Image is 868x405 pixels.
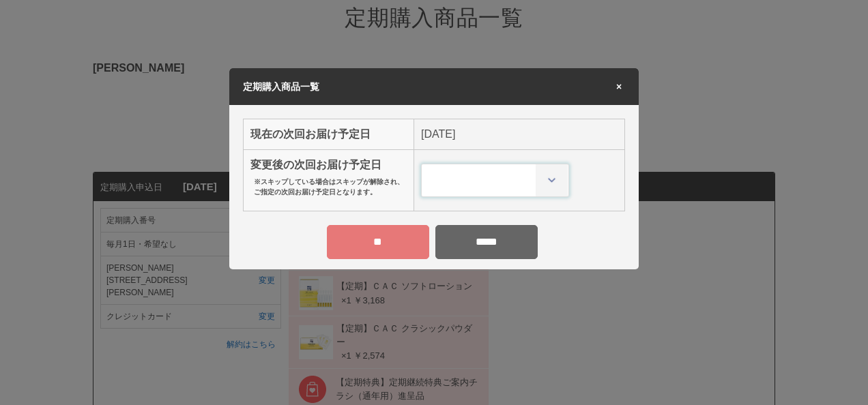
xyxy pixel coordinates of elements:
[244,150,414,211] th: 変更後の次回お届け予定日
[414,119,625,150] td: [DATE]
[613,82,625,91] span: ×
[244,119,414,150] th: 現在の次回お届け予定日
[254,177,407,197] p: ※スキップしている場合はスキップが解除され、ご指定の次回お届け予定日となります。
[243,81,319,92] span: 定期購入商品一覧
